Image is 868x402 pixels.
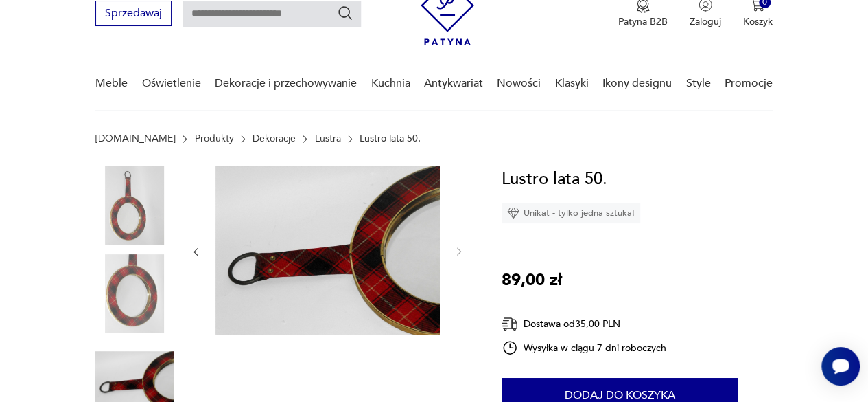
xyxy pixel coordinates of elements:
img: Ikona diamentu [507,207,519,219]
a: [DOMAIN_NAME] [95,133,176,144]
a: Kuchnia [371,57,410,110]
a: Promocje [725,57,773,110]
img: Zdjęcie produktu Lustro lata 50. [95,166,174,245]
a: Lustra [315,133,341,144]
div: Unikat - tylko jedna sztuka! [502,203,640,223]
p: Lustro lata 50. [360,133,421,144]
a: Ikony designu [602,57,672,110]
img: Zdjęcie produktu Lustro lata 50. [215,166,440,335]
p: Patyna B2B [618,15,668,28]
a: Nowości [497,57,541,110]
p: Koszyk [743,15,773,28]
a: Dekoracje [253,133,296,144]
div: Dostawa od 35,00 PLN [502,315,666,333]
h1: Lustro lata 50. [502,166,607,192]
a: Meble [95,57,128,110]
div: Wysyłka w ciągu 7 dni roboczych [502,339,666,356]
a: Sprzedawaj [95,10,172,19]
img: Zdjęcie produktu Lustro lata 50. [95,254,174,333]
a: Oświetlenie [142,57,201,110]
a: Klasyki [555,57,589,110]
img: Ikona dostawy [502,315,518,333]
p: 89,00 zł [502,267,562,293]
button: Sprzedawaj [95,1,172,26]
a: Dekoracje i przechowywanie [215,57,357,110]
a: Antykwariat [424,57,483,110]
a: Style [685,57,710,110]
button: Szukaj [337,5,353,21]
p: Zaloguj [690,15,721,28]
a: Produkty [195,133,234,144]
iframe: Smartsupp widget button [821,347,860,386]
